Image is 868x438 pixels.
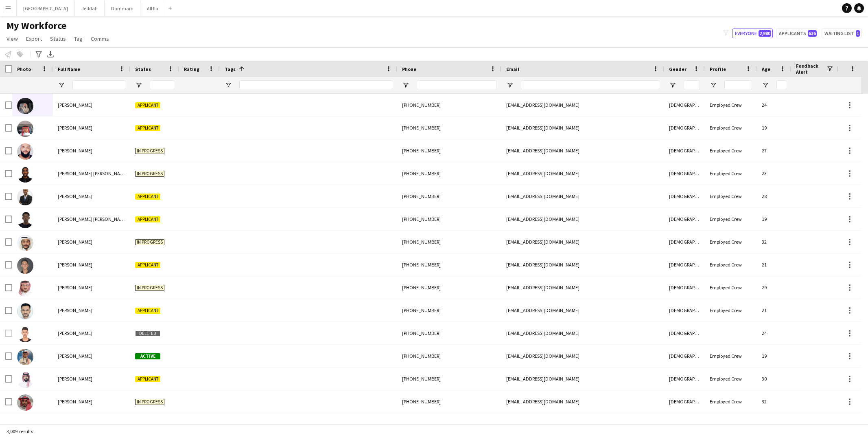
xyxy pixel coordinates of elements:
span: Status [135,66,151,72]
div: [DEMOGRAPHIC_DATA] [664,162,705,185]
img: Abdulaziz Al Fadhel [17,280,33,297]
span: Age [762,66,770,72]
div: [DEMOGRAPHIC_DATA] [664,322,705,344]
div: 19 [757,117,791,139]
div: [DEMOGRAPHIC_DATA] [664,299,705,321]
a: Export [23,33,45,44]
span: 2,980 [759,30,771,37]
span: Applicant [135,194,160,200]
span: Applicant [135,125,160,131]
span: In progress [135,239,164,245]
div: 32 [757,390,791,413]
div: [EMAIL_ADDRESS][DOMAIN_NAME] [501,94,664,116]
span: Applicant [135,308,160,314]
div: [PHONE_NUMBER] [397,162,501,185]
div: 24 [757,322,791,344]
div: Employed Crew [705,368,757,390]
div: [PHONE_NUMBER] [397,299,501,321]
span: Photo [17,66,31,72]
span: Tag [74,35,83,42]
div: [EMAIL_ADDRESS][DOMAIN_NAME] [501,368,664,390]
span: Gender [669,66,687,72]
img: Abdulaziz Alanazi [17,303,33,319]
span: In progress [135,148,164,154]
div: [DEMOGRAPHIC_DATA] [664,413,705,436]
a: Status [47,33,69,44]
img: Abdalaziz Alrdadi [17,98,33,114]
span: [PERSON_NAME] [58,398,92,405]
span: In progress [135,399,164,405]
span: Feedback Alert [796,63,826,75]
div: 23 [757,162,791,185]
div: [EMAIL_ADDRESS][DOMAIN_NAME] [501,117,664,139]
div: [PHONE_NUMBER] [397,390,501,413]
span: [PERSON_NAME] [58,330,92,336]
span: [PERSON_NAME] [58,147,92,154]
span: Applicant [135,376,160,382]
div: 21 [757,253,791,276]
div: Employed Crew [705,231,757,253]
input: Status Filter Input [150,80,174,90]
div: [PHONE_NUMBER] [397,185,501,207]
div: 21 [757,299,791,321]
div: [DEMOGRAPHIC_DATA] [664,390,705,413]
div: Employed Crew [705,208,757,230]
div: [DEMOGRAPHIC_DATA] [664,94,705,116]
span: In progress [135,285,164,291]
button: Applicants636 [776,29,818,38]
div: [DEMOGRAPHIC_DATA] [664,117,705,139]
img: ABDALRHMAN Mohammed [17,143,33,160]
button: Open Filter Menu [135,81,142,89]
div: [DEMOGRAPHIC_DATA] [664,231,705,253]
img: abdulaziz alojayman [17,394,33,411]
span: [PERSON_NAME] [58,262,92,268]
span: [PERSON_NAME] [PERSON_NAME] [58,170,128,176]
button: Everyone2,980 [732,29,773,38]
div: [EMAIL_ADDRESS][DOMAIN_NAME] [501,231,664,253]
div: [EMAIL_ADDRESS][DOMAIN_NAME] [501,276,664,299]
input: Tags Filter Input [239,80,392,90]
div: 19 [757,208,791,230]
div: [PHONE_NUMBER] [397,345,501,367]
input: Email Filter Input [521,80,659,90]
span: [PERSON_NAME] [58,102,92,108]
div: [PHONE_NUMBER] [397,117,501,139]
a: Comms [87,33,112,44]
div: Employed Crew [705,117,757,139]
button: Open Filter Menu [669,81,676,89]
button: Waiting list1 [822,29,861,38]
div: [DEMOGRAPHIC_DATA] [664,345,705,367]
div: [EMAIL_ADDRESS][DOMAIN_NAME] [501,253,664,276]
span: Comms [91,35,109,42]
div: Employed Crew [705,276,757,299]
button: Open Filter Menu [225,81,232,89]
span: [PERSON_NAME] [58,284,92,291]
div: Employed Crew [705,185,757,207]
span: Email [506,66,519,72]
span: Profile [710,66,726,72]
div: [DEMOGRAPHIC_DATA] [664,368,705,390]
div: Employed Crew [705,253,757,276]
div: [EMAIL_ADDRESS][DOMAIN_NAME] [501,185,664,207]
input: Gender Filter Input [684,80,700,90]
button: Jeddah [75,0,105,16]
div: [DEMOGRAPHIC_DATA] [664,185,705,207]
div: [PHONE_NUMBER] [397,368,501,390]
div: Employed Crew [705,390,757,413]
div: [EMAIL_ADDRESS][DOMAIN_NAME] [501,390,664,413]
button: Open Filter Menu [710,81,717,89]
span: [PERSON_NAME] [58,125,92,131]
button: Dammam [105,0,140,16]
div: [PHONE_NUMBER] [397,94,501,116]
div: 29 [757,276,791,299]
div: [EMAIL_ADDRESS][DOMAIN_NAME] [501,208,664,230]
div: [PHONE_NUMBER] [397,322,501,344]
app-action-btn: Export XLSX [46,49,55,59]
span: Applicant [135,262,160,268]
img: Abdelaziz Yaseen [17,189,33,205]
div: Employed Crew [705,345,757,367]
input: Full Name Filter Input [72,80,125,90]
span: 1 [856,30,860,37]
div: [PHONE_NUMBER] [397,276,501,299]
span: [PERSON_NAME] [58,239,92,245]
